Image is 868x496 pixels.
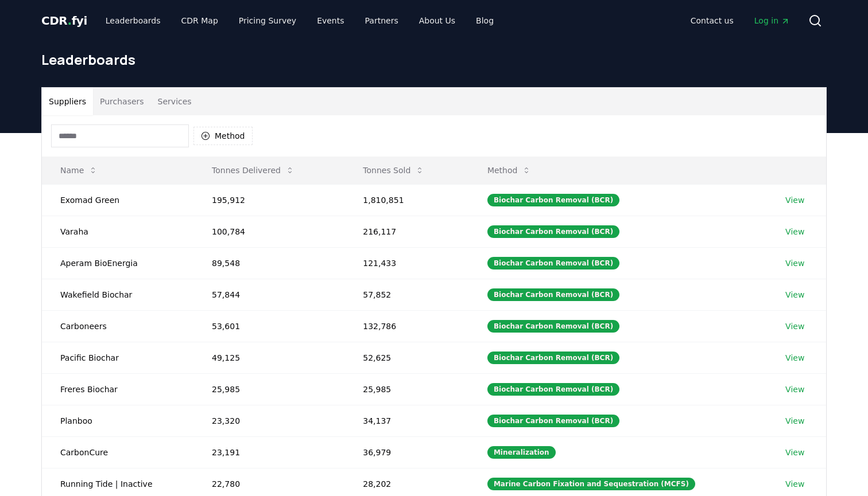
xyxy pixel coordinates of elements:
[41,13,87,29] a: CDR.fyi
[193,127,253,145] button: Method
[344,216,469,247] td: 216,117
[41,50,827,69] h1: Leaderboards
[785,384,804,395] a: View
[42,279,193,310] td: Wakefield Biochar
[151,88,199,115] button: Services
[487,415,619,427] div: Biochar Carbon Removal (BCR)
[487,352,619,364] div: Biochar Carbon Removal (BCR)
[193,436,344,468] td: 23,191
[42,342,193,373] td: Pacific Biochar
[230,10,305,31] a: Pricing Survey
[193,247,344,279] td: 89,548
[344,436,469,468] td: 36,979
[354,159,433,182] button: Tonnes Sold
[193,216,344,247] td: 100,784
[96,10,170,31] a: Leaderboards
[785,415,804,427] a: View
[487,225,619,238] div: Biochar Carbon Removal (BCR)
[193,310,344,342] td: 53,601
[487,288,619,301] div: Biochar Carbon Removal (BCR)
[344,342,469,373] td: 52,625
[42,247,193,279] td: Aperam BioEnergia
[487,320,619,333] div: Biochar Carbon Removal (BCR)
[193,184,344,216] td: 195,912
[785,194,804,206] a: View
[93,88,151,115] button: Purchasers
[41,14,87,28] span: CDR fyi
[356,10,408,31] a: Partners
[42,184,193,216] td: Exomad Green
[785,289,804,300] a: View
[96,10,503,31] nav: Main
[203,159,304,182] button: Tonnes Delivered
[487,478,695,490] div: Marine Carbon Fixation and Sequestration (MCFS)
[42,88,93,115] button: Suppliers
[785,447,804,458] a: View
[785,352,804,364] a: View
[745,10,799,31] a: Log in
[193,279,344,310] td: 57,844
[172,10,227,31] a: CDR Map
[754,15,790,26] span: Log in
[681,10,743,31] a: Contact us
[478,159,541,182] button: Method
[785,321,804,332] a: View
[410,10,464,31] a: About Us
[308,10,353,31] a: Events
[42,436,193,468] td: CarbonCure
[487,383,619,396] div: Biochar Carbon Removal (BCR)
[42,373,193,405] td: Freres Biochar
[42,405,193,436] td: Planboo
[344,279,469,310] td: 57,852
[344,405,469,436] td: 34,137
[42,216,193,247] td: Varaha
[193,405,344,436] td: 23,320
[68,14,72,28] span: .
[344,310,469,342] td: 132,786
[42,310,193,342] td: Carboneers
[344,373,469,405] td: 25,985
[785,478,804,490] a: View
[467,10,503,31] a: Blog
[785,257,804,269] a: View
[344,184,469,216] td: 1,810,851
[681,10,799,31] nav: Main
[785,226,804,237] a: View
[487,446,556,459] div: Mineralization
[344,247,469,279] td: 121,433
[487,257,619,270] div: Biochar Carbon Removal (BCR)
[193,373,344,405] td: 25,985
[193,342,344,373] td: 49,125
[487,194,619,206] div: Biochar Carbon Removal (BCR)
[51,159,107,182] button: Name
